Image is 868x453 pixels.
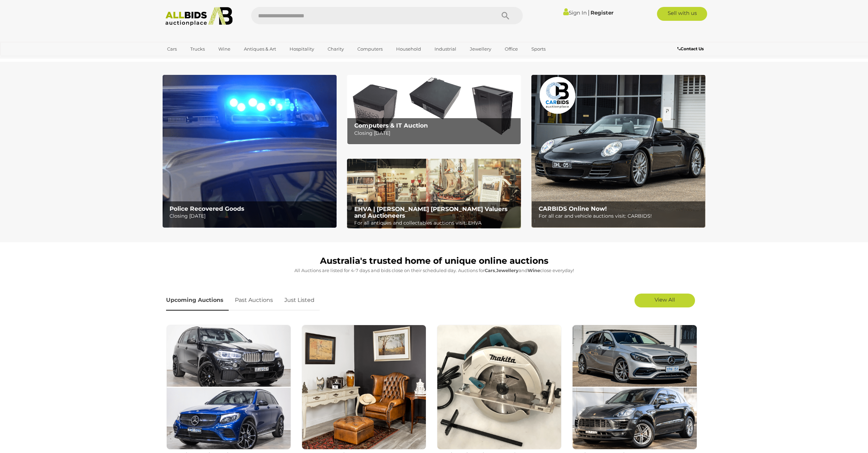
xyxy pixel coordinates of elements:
[531,75,705,228] a: CARBIDS Online Now! CARBIDS Online Now! For all car and vehicle auctions visit: CARBIDS!
[657,7,707,21] a: Sell with us
[437,325,561,450] img: Tools and Hardware Auction
[230,290,278,311] a: Past Auctions
[166,290,229,311] a: Upcoming Auctions
[163,43,181,55] a: Cars
[634,294,695,307] a: View All
[588,9,590,16] span: |
[166,267,702,275] p: All Auctions are listed for 4-7 days and bids close on their scheduled day. Auctions for , and cl...
[214,43,235,55] a: Wine
[496,268,519,273] strong: Jewellery
[591,9,613,16] a: Register
[527,43,550,55] a: Sports
[353,43,387,55] a: Computers
[302,325,426,450] img: EHVA Emporium
[531,75,705,228] img: CARBIDS Online Now!
[563,9,587,16] a: Sign In
[354,129,517,138] p: Closing [DATE]
[186,43,209,55] a: Trucks
[163,75,337,228] img: Police Recovered Goods
[539,205,607,212] b: CARBIDS Online Now!
[347,159,521,229] a: EHVA | Evans Hastings Valuers and Auctioneers EHVA | [PERSON_NAME] [PERSON_NAME] Valuers and Auct...
[677,46,704,51] b: Contact Us
[170,212,332,220] p: Closing [DATE]
[655,296,675,303] span: View All
[465,43,496,55] a: Jewellery
[347,159,521,229] img: EHVA | Evans Hastings Valuers and Auctioneers
[430,43,461,55] a: Industrial
[528,268,540,273] strong: Wine
[488,7,523,24] button: Search
[163,55,221,66] a: [GEOGRAPHIC_DATA]
[239,43,281,55] a: Antiques & Art
[392,43,426,55] a: Household
[166,256,702,266] h1: Australia's trusted home of unique online auctions
[354,122,428,129] b: Computers & IT Auction
[279,290,320,311] a: Just Listed
[485,268,495,273] strong: Cars
[539,212,702,220] p: For all car and vehicle auctions visit: CARBIDS!
[500,43,522,55] a: Office
[354,206,508,219] b: EHVA | [PERSON_NAME] [PERSON_NAME] Valuers and Auctioneers
[347,75,521,145] img: Computers & IT Auction
[572,325,697,450] img: Sydney Car Auctions
[163,75,337,228] a: Police Recovered Goods Police Recovered Goods Closing [DATE]
[347,75,521,145] a: Computers & IT Auction Computers & IT Auction Closing [DATE]
[162,7,237,26] img: Allbids.com.au
[677,45,705,53] a: Contact Us
[354,219,517,227] p: For all antiques and collectables auctions visit: EHVA
[323,43,348,55] a: Charity
[170,205,244,212] b: Police Recovered Goods
[285,43,319,55] a: Hospitality
[166,325,291,450] img: Premium and Prestige Cars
